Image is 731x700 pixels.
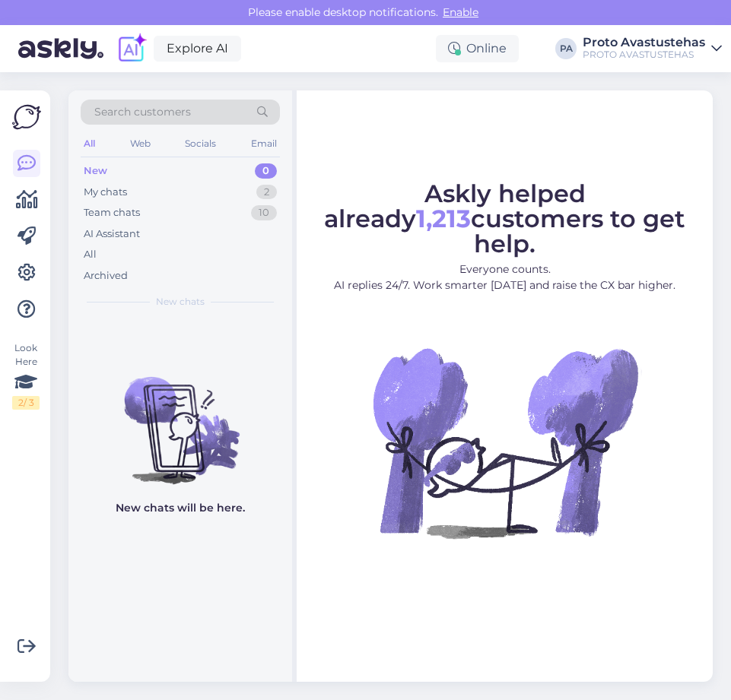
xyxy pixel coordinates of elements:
[182,134,219,154] div: Socials
[84,268,128,283] div: Archived
[12,103,41,131] img: Askly Logo
[436,35,519,62] div: Online
[248,134,280,154] div: Email
[255,163,277,179] div: 0
[324,179,685,258] span: Askly helped already customers to get help.
[12,396,40,410] div: 2 / 3
[251,205,277,220] div: 10
[12,341,40,410] div: Look Here
[81,134,98,154] div: All
[84,226,140,242] div: AI Assistant
[154,36,241,62] a: Explore AI
[368,306,642,579] img: No Chat active
[94,104,191,120] span: Search customers
[583,49,705,61] div: PROTO AVASTUSTEHAS
[583,36,722,61] a: Proto AvastustehasPROTO AVASTUSTEHAS
[84,205,140,220] div: Team chats
[256,185,277,200] div: 2
[416,204,471,233] b: 1,213
[84,185,127,200] div: My chats
[68,350,292,486] img: No chats
[310,261,699,293] p: Everyone counts. AI replies 24/7. Work smarter [DATE] and raise the CX bar higher.
[555,38,577,59] div: PA
[156,295,205,309] span: New chats
[127,134,154,154] div: Web
[438,5,483,19] span: Enable
[116,33,148,65] img: explore-ai
[116,500,245,516] p: New chats will be here.
[583,36,705,49] div: Proto Avastustehas
[84,247,97,262] div: All
[84,163,107,179] div: New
